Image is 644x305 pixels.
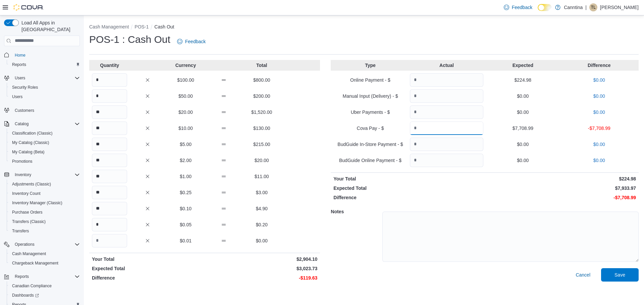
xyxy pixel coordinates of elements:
span: Chargeback Management [9,259,80,267]
span: Customers [15,108,34,113]
a: Security Roles [9,83,41,91]
input: Quantity [410,138,483,151]
button: Canadian Compliance [7,281,83,291]
p: Manual Input (Delivery) - $ [333,93,407,99]
p: Canntina [564,3,583,11]
p: $5.00 [168,141,203,148]
p: Online Payment - $ [333,77,407,83]
p: $0.25 [168,189,203,196]
span: Reports [15,274,29,279]
p: Difference [562,62,636,69]
span: Home [12,51,80,59]
button: Reports [1,272,83,281]
span: My Catalog (Classic) [12,140,49,145]
input: Quantity [410,154,483,167]
a: Promotions [9,157,35,165]
button: Cash Out [154,24,174,29]
span: Cash Management [9,250,80,258]
span: Reports [12,62,26,67]
button: Operations [12,240,37,248]
p: Actual [410,62,483,69]
a: Inventory Manager (Classic) [9,199,65,207]
p: $7,708.99 [486,125,559,132]
span: Users [12,74,80,82]
a: Transfers [9,227,32,235]
input: Dark Mode [538,4,552,11]
input: Quantity [410,122,483,135]
span: Inventory [15,172,31,177]
span: Classification (Classic) [12,131,53,136]
p: $0.20 [244,221,279,228]
p: Your Total [333,175,483,182]
a: Canadian Compliance [9,282,54,290]
p: $0.00 [562,109,636,116]
span: Transfers (Classic) [12,219,46,224]
p: $224.98 [486,77,559,83]
p: $0.00 [486,93,559,99]
p: $4.90 [244,205,279,212]
input: Quantity [92,105,127,119]
a: Adjustments (Classic) [9,180,54,188]
span: Users [12,94,22,99]
button: Security Roles [7,83,83,92]
p: Type [333,62,407,69]
span: Transfers (Classic) [9,218,80,226]
span: Operations [12,240,80,248]
p: Your Total [92,256,203,262]
button: Save [601,268,639,282]
a: My Catalog (Classic) [9,139,52,147]
p: | [585,3,587,11]
p: $2.00 [168,157,203,164]
p: $20.00 [244,157,279,164]
button: POS-1 [135,24,149,29]
button: Transfers [7,226,83,236]
p: $7,933.97 [486,185,636,192]
p: $3.00 [244,189,279,196]
a: Dashboards [9,291,42,299]
button: Classification (Classic) [7,129,83,138]
input: Quantity [92,154,127,167]
span: Inventory Count [12,191,41,196]
a: Inventory Count [9,189,43,198]
span: Inventory Manager (Classic) [12,200,62,206]
span: My Catalog (Beta) [9,148,80,156]
input: Quantity [92,170,127,183]
button: Inventory [12,171,34,179]
a: Dashboards [7,291,83,300]
span: Catalog [12,120,80,128]
a: Home [12,51,28,59]
button: Reports [7,60,83,69]
p: $0.00 [486,109,559,116]
p: $0.00 [486,157,559,164]
span: Chargeback Management [12,260,58,266]
button: Transfers (Classic) [7,217,83,226]
a: My Catalog (Beta) [9,148,47,156]
span: Adjustments (Classic) [12,181,51,187]
p: Expected [486,62,559,69]
input: Quantity [92,234,127,247]
p: $0.00 [244,237,279,244]
button: Adjustments (Classic) [7,179,83,189]
span: Dashboards [9,291,80,299]
p: Difference [333,194,483,201]
span: Users [15,75,25,81]
div: Thiago Latorraca [589,3,597,11]
span: Save [614,272,625,278]
span: Catalog [15,121,29,127]
button: Users [7,92,83,101]
button: Chargeback Management [7,258,83,268]
a: Cash Management [9,250,49,258]
span: Reports [9,61,80,69]
p: $0.00 [562,141,636,148]
p: $130.00 [244,125,279,132]
a: Reports [9,61,29,69]
input: Quantity [92,89,127,103]
p: $0.00 [562,93,636,99]
span: Purchase Orders [9,208,80,216]
p: Total [244,62,279,69]
span: Feedback [185,38,206,45]
p: BudGuide Online Payment - $ [333,157,407,164]
p: $1,520.00 [244,109,279,116]
span: My Catalog (Beta) [12,149,45,155]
